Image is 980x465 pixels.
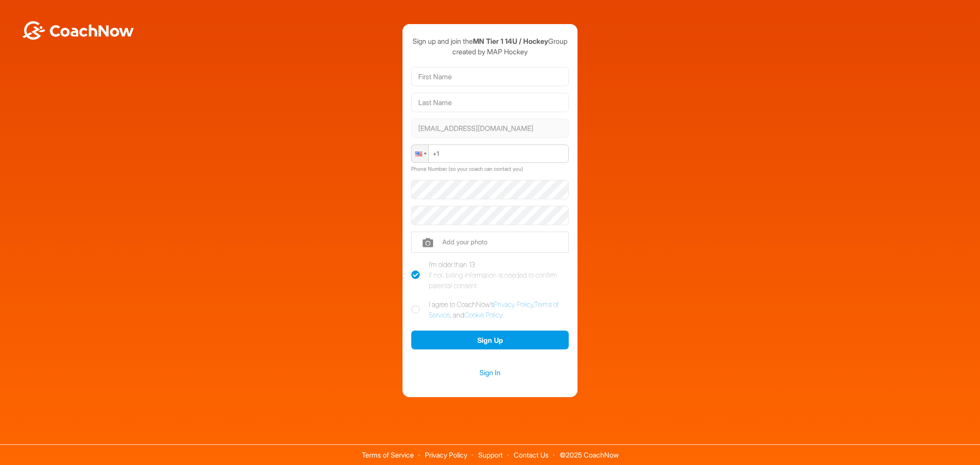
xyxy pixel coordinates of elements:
input: Last Name [411,93,569,112]
img: BwLJSsUCoWCh5upNqxVrqldRgqLPVwmV24tXu5FoVAoFEpwwqQ3VIfuoInZCoVCoTD4vwADAC3ZFMkVEQFDAAAAAElFTkSuQmCC [21,21,135,40]
div: United States: + 1 [412,145,428,162]
button: Sign Up [411,331,569,349]
p: created by MAP Hockey [411,46,569,57]
label: Phone Number (so your coach can contact you) [411,166,523,172]
label: I agree to CoachNow's , , and . [411,299,569,320]
p: Sign up and join the Group [411,36,569,46]
a: Cookie Policy [464,310,502,319]
input: Email [411,119,569,138]
a: Sign In [411,367,569,378]
a: Privacy Policy [425,451,467,459]
strong: MN Tier 1 14U / Hockey [473,37,548,46]
input: First Name [411,67,569,86]
div: I'm older than 13 [429,259,569,291]
a: Privacy Policy [494,300,533,309]
a: Contact Us [514,451,549,459]
a: Terms of Service [362,451,414,459]
a: Support [478,451,503,459]
div: If not, billing information is needed to confirm parental consent. [429,270,569,291]
input: Phone Number [411,144,569,163]
span: © 2025 CoachNow [555,445,623,458]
